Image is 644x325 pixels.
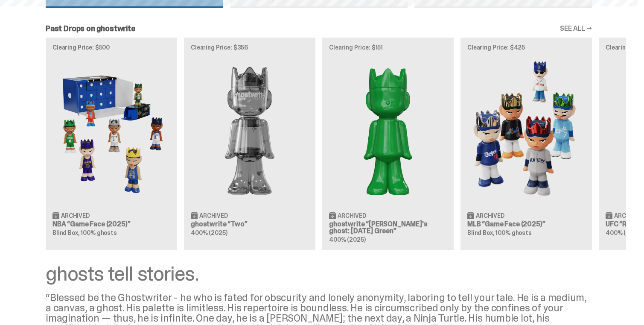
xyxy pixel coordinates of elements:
[191,229,227,237] span: 400% (2025)
[81,229,117,237] span: 100% ghosts
[467,57,585,205] img: Game Face (2025)
[606,229,642,237] span: 400% (2025)
[467,221,585,228] h3: MLB “Game Face (2025)”
[61,213,90,219] span: Archived
[52,57,170,205] img: Game Face (2025)
[495,229,531,237] span: 100% ghosts
[46,264,592,284] div: ghosts tell stories.
[338,213,366,219] span: Archived
[329,236,365,243] span: 400% (2025)
[199,213,228,219] span: Archived
[191,44,309,50] p: Clearing Price: $356
[52,229,80,237] span: Blind Box,
[329,44,447,50] p: Clearing Price: $151
[46,38,177,249] a: Clearing Price: $500 Game Face (2025) Archived
[184,38,315,249] a: Clearing Price: $356 Two Archived
[329,221,447,234] h3: ghostwrite “[PERSON_NAME]'s ghost: [DATE] Green”
[476,213,504,219] span: Archived
[52,221,170,228] h3: NBA “Game Face (2025)”
[614,213,643,219] span: Archived
[191,221,309,228] h3: ghostwrite “Two”
[467,44,585,50] p: Clearing Price: $425
[322,38,454,249] a: Clearing Price: $151 Schrödinger's ghost: Sunday Green Archived
[329,57,447,205] img: Schrödinger's ghost: Sunday Green
[191,57,309,205] img: Two
[560,25,592,32] a: SEE ALL →
[52,44,170,50] p: Clearing Price: $500
[46,25,135,32] h2: Past Drops on ghostwrite
[460,38,592,249] a: Clearing Price: $425 Game Face (2025) Archived
[467,229,495,237] span: Blind Box,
